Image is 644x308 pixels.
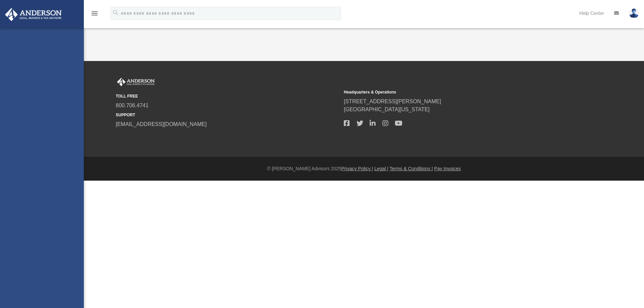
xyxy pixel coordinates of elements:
a: Privacy Policy | [341,166,373,171]
i: search [112,9,119,16]
a: Legal | [374,166,388,171]
a: [GEOGRAPHIC_DATA][US_STATE] [344,107,430,112]
img: Anderson Advisors Platinum Portal [3,8,64,21]
a: menu [91,13,99,17]
a: Terms & Conditions | [390,166,433,171]
small: Headquarters & Operations [344,89,567,95]
small: TOLL FREE [116,93,339,99]
a: [EMAIL_ADDRESS][DOMAIN_NAME] [116,121,207,127]
div: © [PERSON_NAME] Advisors 2025 [84,165,644,172]
a: [STREET_ADDRESS][PERSON_NAME] [344,99,441,104]
img: User Pic [629,8,639,18]
i: menu [91,9,99,17]
a: 800.706.4741 [116,103,149,108]
small: SUPPORT [116,112,339,118]
img: Anderson Advisors Platinum Portal [116,78,156,86]
a: Pay Invoices [434,166,461,171]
